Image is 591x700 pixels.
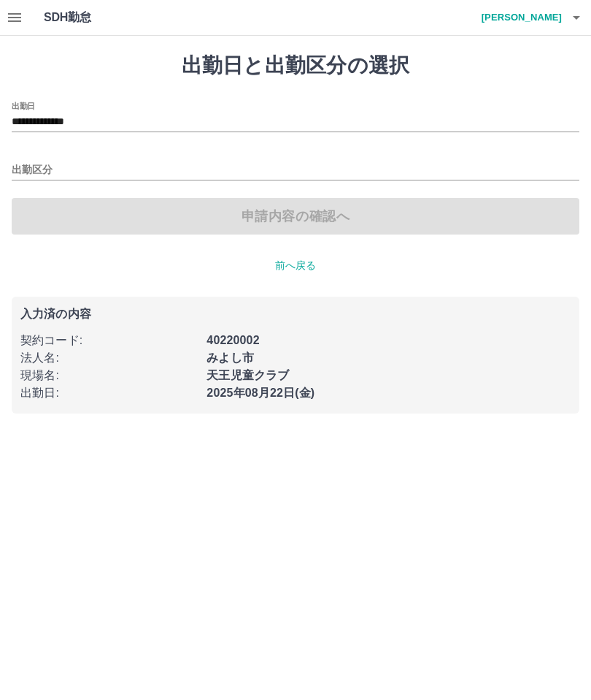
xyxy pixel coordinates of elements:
[20,349,198,367] p: 法人名 :
[20,332,198,349] p: 契約コード :
[20,384,198,402] p: 出勤日 :
[20,367,198,384] p: 現場名 :
[12,258,579,273] p: 前へ戻る
[20,308,571,320] p: 入力済の内容
[12,100,35,111] label: 出勤日
[206,369,289,381] b: 天王児童クラブ
[206,334,259,346] b: 40220002
[206,351,254,364] b: みよし市
[12,53,579,78] h1: 出勤日と出勤区分の選択
[206,387,314,399] b: 2025年08月22日(金)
